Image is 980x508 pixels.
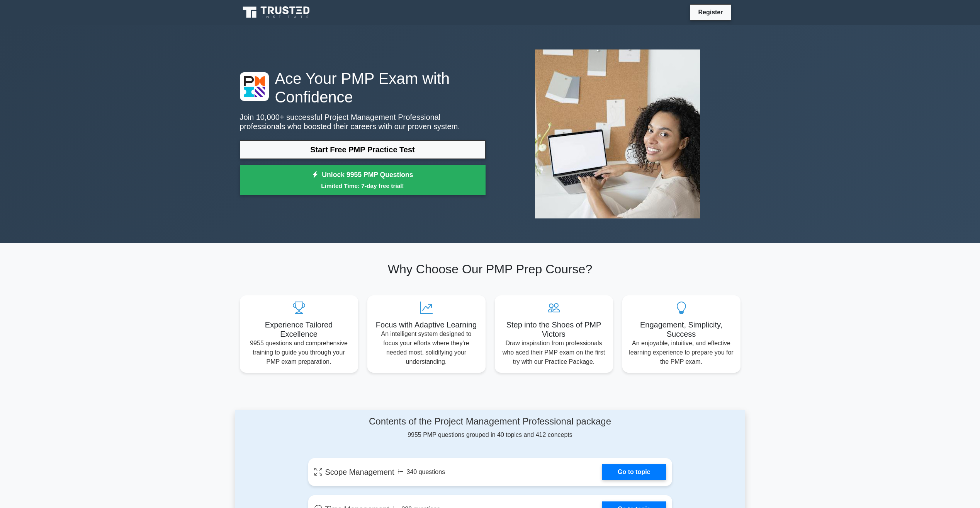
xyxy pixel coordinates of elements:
[693,7,727,17] a: Register
[240,262,741,276] h2: Why Choose Our PMP Prep Course?
[240,140,486,159] a: Start Free PMP Practice Test
[374,320,479,329] h5: Focus with Adaptive Learning
[240,165,486,196] a: Unlock 9955 PMP QuestionsLimited Time: 7-day free trial!
[501,339,607,367] p: Draw inspiration from professionals who aced their PMP exam on the first try with our Practice Pa...
[501,320,607,339] h5: Step into the Shoes of PMP Victors
[628,339,734,367] p: An enjoyable, intuitive, and effective learning experience to prepare you for the PMP exam.
[246,320,352,339] h5: Experience Tailored Excellence
[240,113,486,131] p: Join 10,000+ successful Project Management Professional professionals who boosted their careers w...
[308,416,672,427] h4: Contents of the Project Management Professional package
[240,69,486,106] h1: Ace Your PMP Exam with Confidence
[374,329,479,367] p: An intelligent system designed to focus your efforts where they're needed most, solidifying your ...
[628,320,734,339] h5: Engagement, Simplicity, Success
[308,416,672,440] div: 9955 PMP questions grouped in 40 topics and 412 concepts
[602,464,666,480] a: Go to topic
[246,339,352,367] p: 9955 questions and comprehensive training to guide you through your PMP exam preparation.
[250,181,476,190] small: Limited Time: 7-day free trial!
